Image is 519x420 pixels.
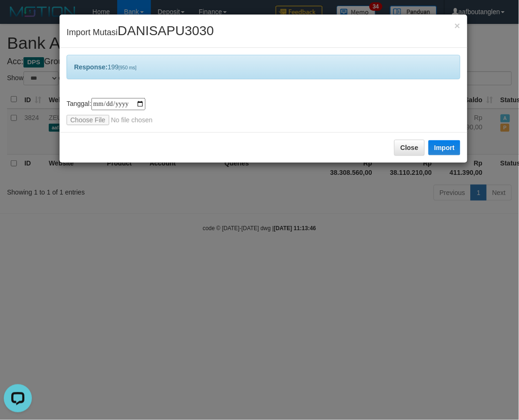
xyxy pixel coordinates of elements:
div: 199 [67,55,460,79]
span: [950 ms] [119,65,136,70]
button: Open LiveChat chat widget [4,4,32,32]
span: × [455,20,460,31]
button: Import [429,140,460,155]
button: Close [455,21,460,30]
span: Import Mutasi [67,28,214,37]
button: Close [394,140,424,156]
span: DANISAPU3030 [118,23,214,38]
b: Response: [74,63,108,71]
div: Tanggal: [67,98,460,125]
